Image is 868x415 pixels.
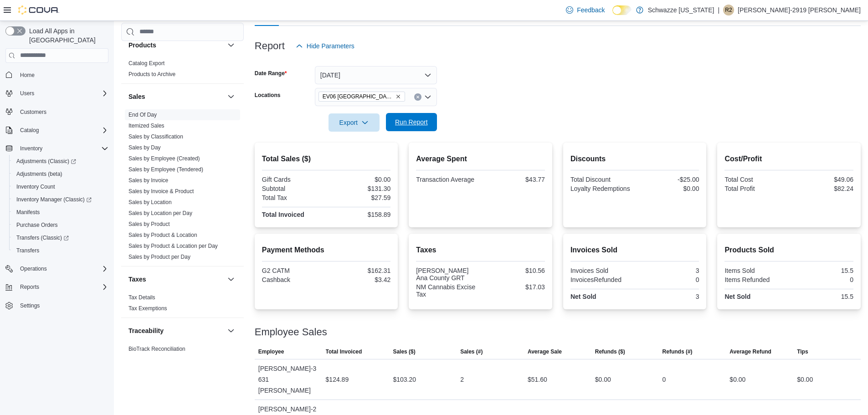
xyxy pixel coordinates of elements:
div: Products [121,58,244,83]
a: Adjustments (Classic) [13,156,80,167]
span: Average Refund [729,348,771,355]
div: Gift Cards [262,176,324,183]
a: Products to Archive [128,71,175,77]
h2: Products Sold [724,245,853,256]
p: | [718,5,719,15]
button: Catalog [2,124,112,137]
a: Sales by Product & Location per Day [128,243,218,249]
button: Transfers [9,244,112,257]
a: Feedback [562,1,608,19]
span: Sales by Employee (Created) [128,155,200,162]
button: Operations [2,262,112,275]
h2: Average Spent [416,154,545,164]
div: $82.24 [791,185,853,192]
span: Manifests [16,209,40,216]
span: Settings [20,302,40,309]
label: Date Range [255,70,287,77]
strong: Net Sold [570,293,596,300]
span: Sales by Location [128,199,172,206]
span: BioTrack Reconciliation [128,345,185,353]
a: Manifests [13,207,43,218]
a: Settings [16,300,43,311]
a: Customers [16,107,50,118]
span: Sales by Product & Location [128,231,197,239]
a: Sales by Product [128,221,170,227]
button: Home [2,68,112,82]
span: EV06 Las Cruces East [318,92,405,102]
div: $0.00 [595,374,611,385]
div: 2 [460,374,464,385]
span: Sales (#) [460,348,483,355]
button: Remove EV06 Las Cruces East from selection in this group [395,94,401,99]
div: $51.60 [528,374,547,385]
span: Customers [20,108,46,116]
div: [PERSON_NAME] Ana County GRT [416,267,478,282]
a: Purchase Orders [13,220,62,231]
a: Sales by Invoice & Product [128,188,194,195]
span: Refunds (#) [663,348,693,355]
button: Reports [2,281,112,293]
span: Adjustments (Classic) [16,158,76,165]
span: Sales by Classification [128,133,183,140]
div: 0 [637,276,699,283]
span: Sales by Employee (Tendered) [128,166,203,173]
button: Settings [2,299,112,312]
span: Transfers (Classic) [13,232,108,243]
div: Items Sold [724,267,787,274]
div: InvoicesRefunded [570,276,633,283]
div: $49.06 [791,176,853,183]
label: Locations [255,92,281,99]
span: Inventory Manager (Classic) [13,194,108,205]
h2: Invoices Sold [570,245,699,256]
span: Customers [16,106,108,118]
h3: Sales [128,92,145,101]
div: Total Tax [262,194,324,201]
span: Inventory Count [16,183,55,190]
span: Sales by Invoice & Product [128,188,194,195]
button: Catalog [16,125,42,136]
button: Inventory [2,142,112,155]
strong: Total Invoiced [262,211,304,218]
a: Transfers (Classic) [9,231,112,244]
h3: Taxes [128,275,146,284]
h3: Report [255,41,285,51]
button: Reports [16,282,43,292]
button: Products [226,40,236,51]
div: 0 [663,374,666,385]
span: Tax Exemptions [128,305,167,312]
a: Catalog Export [128,60,164,67]
button: Users [2,87,112,100]
h2: Payment Methods [262,245,391,256]
div: NM Cannabis Excise Tax [416,283,478,298]
div: G2 CATM [262,267,324,274]
button: Export [329,113,380,132]
div: [PERSON_NAME]-3631 [PERSON_NAME] [255,359,322,400]
h3: Products [128,41,156,50]
div: 3 [637,267,699,274]
div: 0 [791,276,853,283]
div: $3.42 [328,276,390,283]
div: $27.59 [328,194,390,201]
a: BioTrack Reconciliation [128,346,185,352]
button: Run Report [386,113,437,131]
div: 15.5 [791,293,853,300]
span: Purchase Orders [16,221,58,229]
div: $0.00 [729,374,745,385]
button: Taxes [226,274,236,285]
p: Schwazze [US_STATE] [648,5,714,15]
span: Catalog Export [128,60,164,67]
span: Operations [20,265,47,272]
span: Transfers (Classic) [16,234,69,241]
a: Tax Details [128,294,155,301]
div: Ryan-2919 Stoops [723,5,734,15]
a: Sales by Day [128,144,161,151]
span: Load All Apps in [GEOGRAPHIC_DATA] [26,26,108,45]
a: Sales by Employee (Created) [128,155,200,162]
div: Items Refunded [724,276,787,283]
div: 3 [637,293,699,300]
button: Sales [128,92,224,101]
div: Loyalty Redemptions [570,185,633,192]
span: Export [334,113,374,132]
